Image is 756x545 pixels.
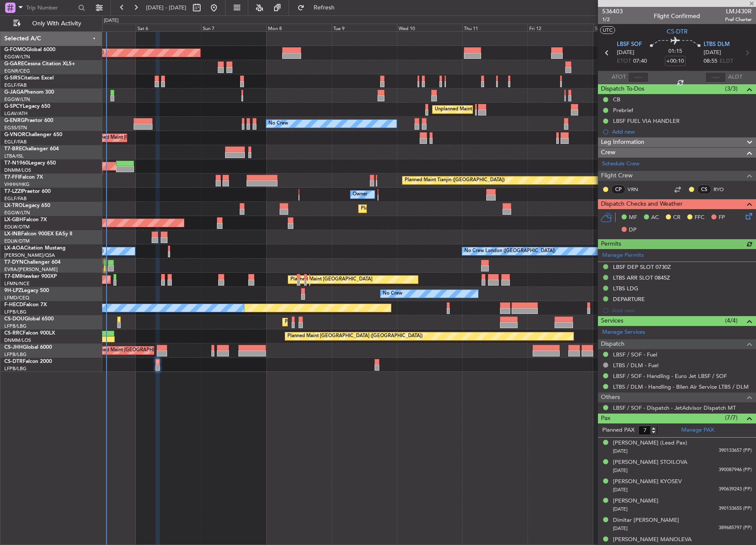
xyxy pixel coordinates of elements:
[22,21,91,27] span: Only With Activity
[4,195,27,202] a: EGLF/FAB
[4,125,27,131] a: EGSS/STN
[613,439,687,448] div: [PERSON_NAME] (Lead Pax)
[725,413,738,422] span: (7/7)
[4,132,25,137] span: G-VNOR
[728,73,742,82] span: ALDT
[4,331,23,336] span: CS-RRC
[462,24,527,31] div: Thu 11
[629,213,637,222] span: MF
[601,137,644,147] span: Leg Information
[4,246,24,251] span: LX-AOA
[4,76,21,81] span: G-SIRS
[26,1,76,14] input: Trip Number
[611,185,625,194] div: CP
[4,231,72,237] a: LX-INBFalcon 900EX EASy II
[673,213,680,222] span: CR
[4,302,23,308] span: F-HECD
[405,174,505,187] div: Planned Maint Tianjin ([GEOGRAPHIC_DATA])
[4,345,23,350] span: CS-JHH
[593,24,658,31] div: Sat 13
[4,90,24,95] span: G-JAGA
[4,68,30,74] a: EGNR/CEG
[293,1,345,15] button: Refresh
[4,260,61,265] a: T7-DYNChallenger 604
[704,40,730,49] span: LTBS DLM
[695,213,704,222] span: FFC
[4,61,24,67] span: G-GARE
[4,181,30,188] a: VHHH/HKG
[4,118,24,123] span: G-ENRG
[266,24,332,31] div: Mon 8
[4,288,49,293] a: 9H-LPZLegacy 500
[306,5,342,11] span: Refresh
[9,17,93,30] button: Only With Activity
[725,84,738,93] span: (3/3)
[287,330,423,343] div: Planned Maint [GEOGRAPHIC_DATA] ([GEOGRAPHIC_DATA])
[613,117,680,125] div: LBSF FUEL VIA HANDLER
[613,516,679,525] div: Dimitar [PERSON_NAME]
[602,16,623,23] span: 1/2
[4,146,59,152] a: T7-BREChallenger 604
[146,4,186,12] span: [DATE] - [DATE]
[713,186,733,193] a: RYO
[613,467,628,474] span: [DATE]
[704,57,717,66] span: 08:55
[4,224,30,230] a: EDLW/DTM
[601,414,610,423] span: Pax
[719,213,725,222] span: FP
[602,7,623,16] span: 536403
[651,213,659,222] span: AC
[4,260,24,265] span: T7-DYN
[4,365,27,372] a: LFPB/LBG
[613,383,749,390] a: LTBS / DLM - Handling - Bilen Air Service LTBS / DLM
[617,57,631,66] span: ETOT
[4,217,47,222] a: LX-GBHFalcon 7X
[617,49,634,57] span: [DATE]
[4,274,21,279] span: T7-EMI
[601,84,644,94] span: Dispatch To-Dos
[719,486,752,493] span: 390639243 (PP)
[4,90,54,95] a: G-JAGAPhenom 300
[654,12,700,21] div: Flight Confirmed
[613,362,658,369] a: LTBS / DLM - Fuel
[4,189,22,194] span: T7-LZZI
[681,426,714,435] a: Manage PAX
[290,273,372,286] div: Planned Maint [GEOGRAPHIC_DATA]
[4,61,75,67] a: G-GARECessna Citation XLS+
[600,26,615,34] button: UTC
[4,351,27,358] a: LFPB/LBG
[4,175,43,180] a: T7-FFIFalcon 7X
[668,47,682,56] span: 01:15
[601,199,683,209] span: Dispatch Checks and Weather
[725,16,752,23] span: Pref Charter
[4,47,26,52] span: G-FOMO
[4,110,27,117] a: LGAV/ATH
[268,117,288,130] div: No Crew
[719,447,752,454] span: 390133657 (PP)
[719,524,752,532] span: 389685797 (PP)
[527,24,593,31] div: Fri 12
[601,148,616,158] span: Crew
[4,161,28,166] span: T7-N1960
[4,96,30,103] a: EGGW/LTN
[4,210,30,216] a: EGGW/LTN
[353,188,367,201] div: Owner
[601,393,620,402] span: Others
[602,328,645,337] a: Manage Services
[4,317,24,322] span: CS-DOU
[4,217,23,222] span: LX-GBH
[725,316,738,325] span: (4/4)
[613,478,682,486] div: [PERSON_NAME] KYOSEV
[4,323,27,329] a: LFPB/LBG
[4,76,54,81] a: G-SIRSCitation Excel
[4,246,66,251] a: LX-AOACitation Mustang
[4,167,31,174] a: DNMM/LOS
[4,345,52,350] a: CS-JHHGlobal 6000
[613,536,692,544] div: [PERSON_NAME] MANOLEVA
[719,505,752,512] span: 390133655 (PP)
[383,287,402,300] div: No Crew
[4,302,47,308] a: F-HECDFalcon 7X
[719,466,752,474] span: 390087946 (PP)
[613,497,658,505] div: [PERSON_NAME]
[613,525,628,532] span: [DATE]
